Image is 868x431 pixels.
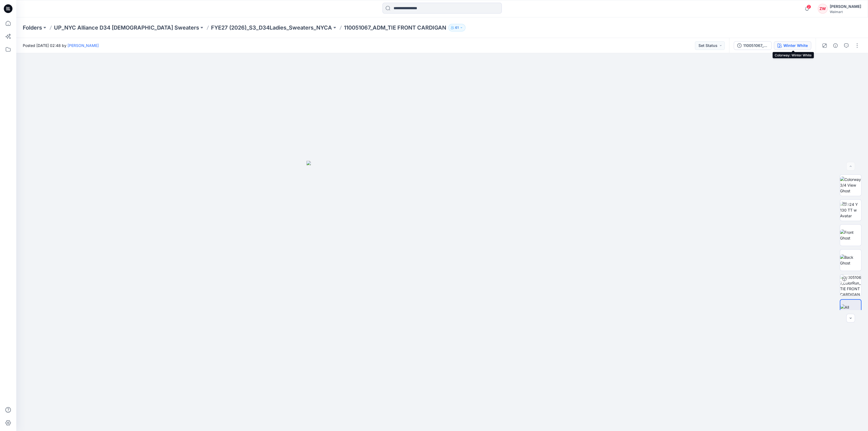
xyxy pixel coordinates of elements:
span: Posted [DATE] 02:48 by [23,43,99,48]
div: [PERSON_NAME] [830,3,861,10]
div: Walmart [830,10,861,14]
p: 110051067_ADM_TIE FRONT CARDIGAN [344,24,446,31]
p: 61 [455,25,459,31]
img: 2024 Y 130 TT w Avatar [840,202,861,219]
img: All colorways [840,304,861,316]
button: Winter White [774,41,811,50]
a: FYE27 (2026)_S3_D34Ladies_Sweaters_NYCA [211,24,332,31]
button: 110051067_ColorRun_TIE FRONT CARDIGAN-9-26 [734,41,772,50]
button: Details [831,41,840,50]
div: ZW [818,4,828,14]
a: UP_NYC Alliance D34 [DEMOGRAPHIC_DATA] Sweaters [54,24,199,31]
div: Winter White [783,43,808,49]
a: [PERSON_NAME] [68,43,99,48]
img: 110051067_ColorRun_TIE FRONT CARDIGAN-9-26 Winter White [840,274,861,296]
img: Colorway 3/4 View Ghost [840,177,861,194]
div: 110051067_ColorRun_TIE FRONT CARDIGAN-9-26 [743,43,768,49]
span: 2 [807,5,811,9]
img: Front Ghost [840,229,861,241]
img: Back Ghost [840,254,861,266]
button: 61 [448,24,465,31]
a: Folders [23,24,42,31]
